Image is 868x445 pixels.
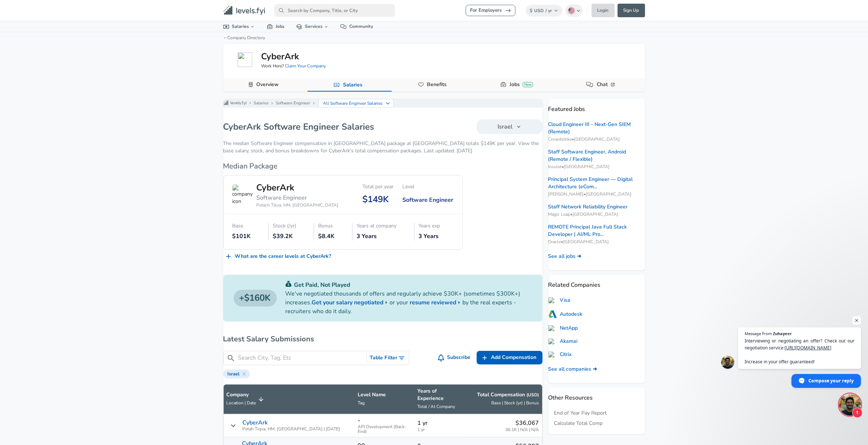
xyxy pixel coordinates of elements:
div: $101K [232,232,264,241]
span: Interviewing or negotiating an offer? Check out our negotiation service: Increase in your offer g... [745,337,854,365]
span: 36.1K | N/A | N/A [506,427,539,432]
a: ←Company Directory [223,35,265,41]
nav: primary [215,3,654,18]
span: Magic Leap • [GEOGRAPHIC_DATA] [548,211,645,218]
span: / yr [546,8,552,14]
span: Oracle • [GEOGRAPHIC_DATA] [548,239,645,245]
span: Location | Date [227,400,256,406]
a: Software Engineer [276,100,310,106]
a: See all companies ➜ [548,366,597,373]
a: Salaries [254,100,269,106]
a: See all jobs ➜ [548,253,582,260]
span: Tag [358,400,365,406]
a: Calculate Total Comp [554,420,603,427]
a: Login [592,4,615,17]
span: Work Here? [261,63,326,69]
div: $8.4K [318,232,348,241]
span: 1 [852,408,863,418]
p: 1 yr [417,419,462,427]
a: $160K [234,290,277,307]
a: Get your salary negotiated [312,298,390,307]
span: Israel [225,371,243,377]
span: USD [534,8,544,14]
a: Principal System Engineer — Digital Architecture (eCom... [548,176,645,190]
a: resume reviewed [410,298,463,307]
a: Staff Network Reliability Engineer [548,203,628,211]
p: Other Resources [548,387,645,402]
span: Add Compensation [491,353,537,362]
div: Bonus [318,223,348,229]
a: Add Compensation [477,351,543,364]
a: Cloud Engineer III - Next-Gen SIEM (Remote) [548,121,645,136]
div: Software Engineer [257,194,339,202]
div: 3 Years [357,232,410,241]
span: API Development (Back-End) [358,424,411,434]
a: Visa [548,297,571,304]
div: Petach Tikva, HM, [GEOGRAPHIC_DATA] [257,202,339,208]
p: The median Software Engineer compensation in [GEOGRAPHIC_DATA] package at [GEOGRAPHIC_DATA] total... [223,140,543,155]
button: Toggle Search Filters [367,351,409,365]
h5: CyberArk [261,50,299,63]
p: Company [227,391,256,398]
div: 3 Years [419,232,454,241]
a: Benefits [424,78,450,91]
img: netapp.com [548,325,557,331]
h1: CyberArk Software Engineer Salaries [223,121,375,133]
p: We've negotiated thousands of offers and regularly achieve $30K+ (sometimes $300K+) increases. or... [286,289,532,316]
a: Staff Software Engineer, Android (Remote / Flexible) [548,148,645,163]
p: Featured Jobs [548,99,645,114]
button: (USD) [527,392,539,398]
span: Total Compensation (USD) Base | Stock (yr) | Bonus [467,391,539,407]
p: Years of Experience [417,387,462,402]
h6: Latest Salary Submissions [223,333,543,345]
img: cyberark.com [238,52,252,67]
p: $36,067 [506,419,539,427]
a: Akamai [548,338,578,345]
p: - [358,417,360,424]
a: Claim Your Company [285,63,326,69]
p: CyberArk [243,419,268,426]
a: Autodesk [548,310,582,319]
span: Israel [498,122,513,131]
p: Get Paid, Not Played [286,281,532,289]
div: CyberArk [257,181,339,194]
span: $ [530,8,533,14]
a: Salaries [217,21,261,32]
p: Related Companies [548,275,645,289]
a: For Employers [466,5,515,16]
p: Level Name [358,391,411,398]
span: [PERSON_NAME] • [GEOGRAPHIC_DATA] [548,191,645,197]
span: Petah Tiqva, HM, [GEOGRAPHIC_DATA] | [DATE] [243,427,340,431]
div: $39.2K [273,232,310,241]
a: End of Year Pay Report [554,409,607,417]
span: Crowdstrike • [GEOGRAPHIC_DATA] [548,136,645,142]
span: Message from [745,331,772,335]
div: Level [403,184,454,190]
div: $149K [363,193,394,205]
a: Services [290,21,335,32]
span: Zuhayeer [773,331,792,335]
a: Chat [594,78,619,91]
p: All Software Engineer Salaries [323,100,383,107]
input: Search by Company, Title, or City [274,4,395,17]
img: visa.com [548,297,557,303]
button: English (US) [565,4,583,17]
a: NetApp [548,325,578,332]
span: Total / At Company [417,404,455,409]
input: Search City, Tag, Etc [238,353,364,363]
div: Base [232,223,264,229]
span: 1 yr [417,427,462,432]
a: Citrix [548,351,572,358]
span: CompanyLocation | Date [227,391,266,407]
div: Years exp [419,223,454,229]
img: svg+xml;base64,PHN2ZyB4bWxucz0iaHR0cDovL3d3dy53My5vcmcvMjAwMC9zdmciIGZpbGw9IiMwYzU0NjAiIHZpZXdCb3... [286,281,291,287]
img: English (US) [569,8,574,14]
img: company icon [232,185,253,205]
div: Company Data Navigation [223,78,645,92]
div: Total per year [363,184,394,190]
div: Open chat [839,394,861,416]
a: Salaries [340,79,365,91]
button: $USD/ yr [526,5,563,16]
h6: Median Package [223,160,463,172]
